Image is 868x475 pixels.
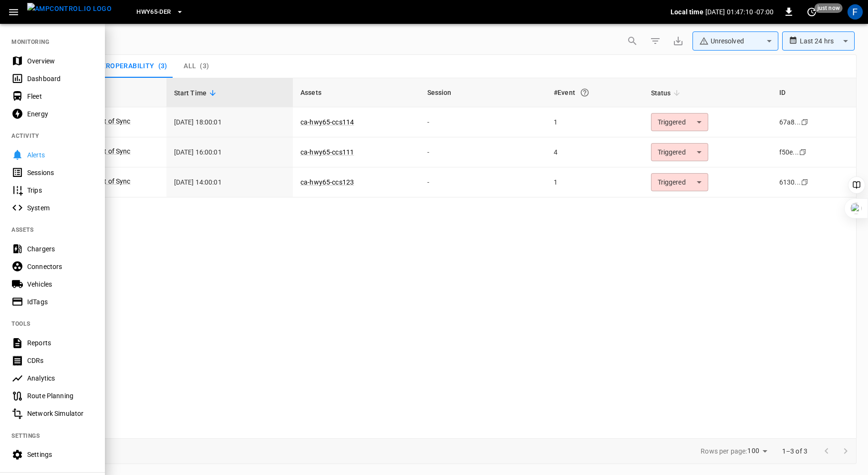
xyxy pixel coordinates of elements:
[27,409,93,418] div: Network Simulator
[27,92,93,101] div: Fleet
[27,244,93,254] div: Chargers
[27,450,93,459] div: Settings
[705,7,774,17] p: [DATE] 01:47:10 -07:00
[27,74,93,83] div: Dashboard
[27,168,93,177] div: Sessions
[804,4,819,20] button: set refresh interval
[847,4,863,20] div: profile-icon
[27,279,93,289] div: Vehicles
[27,338,93,348] div: Reports
[27,203,93,213] div: System
[27,186,93,195] div: Trips
[27,373,93,383] div: Analytics
[671,7,703,17] p: Local time
[27,391,93,401] div: Route Planning
[27,150,93,160] div: Alerts
[27,262,93,271] div: Connectors
[27,109,93,119] div: Energy
[136,7,171,18] span: HWY65-DER
[27,56,93,66] div: Overview
[27,297,93,307] div: IdTags
[27,356,93,365] div: CDRs
[27,3,112,15] img: ampcontrol.io logo
[815,3,843,13] span: just now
